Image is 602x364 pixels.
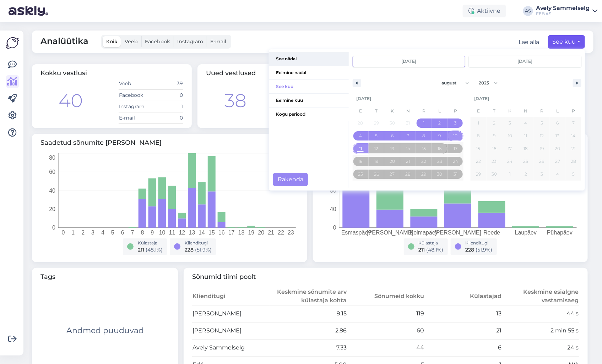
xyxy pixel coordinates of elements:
[492,155,497,168] span: 23
[406,142,410,155] span: 14
[519,38,539,46] div: Lae alla
[518,117,534,129] button: 4
[437,155,442,168] span: 23
[195,247,212,253] span: ( 51.9 %)
[407,129,409,142] span: 7
[555,142,560,155] span: 20
[476,155,481,168] span: 22
[432,142,448,155] button: 16
[493,117,495,129] span: 2
[179,230,185,236] tspan: 12
[49,154,55,160] tspan: 80
[550,105,566,117] span: L
[423,117,425,129] span: 1
[330,206,336,212] tspan: 40
[476,247,493,253] span: ( 51.9 %)
[269,66,349,80] button: Eelmine nädal
[384,168,400,181] button: 27
[192,287,270,305] th: Klienditugi
[406,155,410,168] span: 21
[502,322,579,339] td: 2 min 55 s
[471,142,487,155] button: 15
[410,230,438,236] tspan: Kolmapäev
[40,138,299,148] span: Saadetud sõnumite [PERSON_NAME]
[248,230,255,236] tspan: 19
[59,87,83,115] div: 40
[487,105,503,117] span: T
[273,173,308,186] button: Rakenda
[367,230,413,236] tspan: [PERSON_NAME]
[384,105,400,117] span: K
[432,117,448,129] button: 2
[536,5,590,11] div: Avely Sammelselg
[565,105,581,117] span: P
[419,247,425,253] span: 211
[502,129,518,142] button: 10
[502,142,518,155] button: 17
[210,38,226,45] span: E-mail
[422,168,427,181] span: 29
[502,305,579,322] td: 44 s
[487,168,503,181] button: 30
[238,230,245,236] tspan: 18
[471,155,487,168] button: 22
[358,155,363,168] span: 18
[192,339,270,356] td: Avely Sammelselg
[454,117,457,129] span: 3
[471,92,581,105] div: [DATE]
[71,230,75,236] tspan: 1
[369,168,385,181] button: 26
[540,129,544,142] span: 12
[119,78,151,89] td: Veeb
[448,129,463,142] button: 10
[177,38,203,45] span: Instagram
[547,230,573,236] tspan: Pühapäev
[571,155,576,168] span: 28
[353,142,369,155] button: 11
[374,142,378,155] span: 12
[534,142,550,155] button: 19
[49,206,55,212] tspan: 20
[477,142,481,155] span: 15
[192,272,579,282] span: Sõnumid tiimi poolt
[432,129,448,142] button: 9
[438,142,442,155] span: 16
[189,230,195,236] tspan: 13
[61,230,65,236] tspan: 0
[550,129,566,142] button: 13
[518,129,534,142] button: 11
[269,52,349,66] button: See nädal
[358,168,363,181] span: 25
[40,272,169,282] span: Tags
[268,230,274,236] tspan: 21
[548,35,585,49] button: See kuu
[555,155,560,168] span: 27
[131,230,134,236] tspan: 7
[400,105,416,117] span: N
[341,230,371,236] tspan: Esmaspäev
[218,230,225,236] tspan: 16
[502,155,518,168] button: 24
[550,155,566,168] button: 27
[145,38,170,45] span: Facebook
[416,105,432,117] span: R
[384,155,400,168] button: 20
[185,240,212,246] div: Klienditugi
[151,112,183,123] td: 0
[347,287,424,305] th: Sõnumeid kokku
[49,187,55,193] tspan: 40
[416,155,432,168] button: 22
[487,117,503,129] button: 2
[52,225,55,231] tspan: 0
[185,247,194,253] span: 228
[534,129,550,142] button: 12
[534,105,550,117] span: R
[432,105,448,117] span: L
[493,129,495,142] span: 9
[40,35,88,49] span: Analüütika
[119,112,151,123] td: E-mail
[169,230,175,236] tspan: 11
[270,287,347,305] th: Keskmine sõnumite arv külastaja kohta
[121,230,124,236] tspan: 6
